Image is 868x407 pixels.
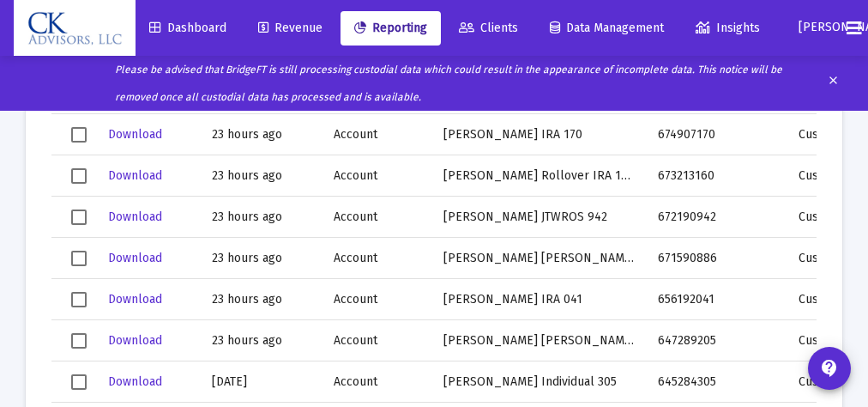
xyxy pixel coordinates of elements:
button: Download [106,122,164,147]
span: Clients [459,21,518,35]
button: Download [106,204,164,229]
span: Download [108,127,162,142]
span: Reporting [354,21,427,35]
span: Download [108,374,162,389]
td: Account [322,197,432,238]
a: Insights [682,11,774,46]
td: Account [322,279,432,320]
div: Select row [71,210,87,225]
td: Account [322,155,432,197]
div: Select row [71,251,87,266]
span: Dashboard [149,21,226,35]
span: Insights [696,21,760,35]
td: 23 hours ago [200,320,322,361]
td: 645284305 [646,361,787,403]
button: Download [106,246,164,270]
td: Account [322,361,432,403]
div: Select row [71,374,87,390]
span: Revenue [258,21,322,35]
td: 647289205 [646,320,787,361]
td: 23 hours ago [200,155,322,197]
td: Account [322,238,432,279]
mat-icon: contact_support [819,358,840,379]
td: 674907170 [646,114,787,155]
div: Select row [71,127,87,143]
span: Download [108,251,162,265]
td: 656192041 [646,279,787,320]
td: [DATE] [200,361,322,403]
span: Download [108,168,162,183]
td: [PERSON_NAME] JTWROS 942 [431,197,646,238]
button: Download [106,328,164,353]
td: [PERSON_NAME] [PERSON_NAME] Rollover IRA 205 [431,320,646,361]
button: Download [106,287,164,312]
button: [PERSON_NAME] [778,10,833,45]
div: Select row [71,333,87,349]
span: Download [108,333,162,348]
td: 23 hours ago [200,238,322,279]
td: [PERSON_NAME] Rollover IRA 160 [431,155,646,197]
button: Download [106,369,164,394]
a: Data Management [536,11,678,46]
a: Clients [445,11,532,46]
td: 673213160 [646,155,787,197]
td: 23 hours ago [200,279,322,320]
td: 672190942 [646,197,787,238]
i: Please be advised that BridgeFT is still processing custodial data which could result in the appe... [115,64,782,103]
td: [PERSON_NAME] [PERSON_NAME] Individual 886 [431,238,646,279]
td: Account [322,320,432,361]
mat-icon: clear [827,70,840,96]
img: Dashboard [27,11,123,46]
button: Download [106,163,164,188]
td: [PERSON_NAME] IRA 170 [431,114,646,155]
a: Dashboard [136,11,240,46]
div: Select row [71,168,87,184]
a: Revenue [244,11,336,46]
a: Reporting [341,11,441,46]
td: [PERSON_NAME] Individual 305 [431,361,646,403]
span: Data Management [550,21,664,35]
span: Download [108,292,162,307]
td: [PERSON_NAME] IRA 041 [431,279,646,320]
td: 23 hours ago [200,114,322,155]
span: Download [108,210,162,224]
td: 671590886 [646,238,787,279]
td: Account [322,114,432,155]
div: Select row [71,292,87,307]
td: 23 hours ago [200,197,322,238]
